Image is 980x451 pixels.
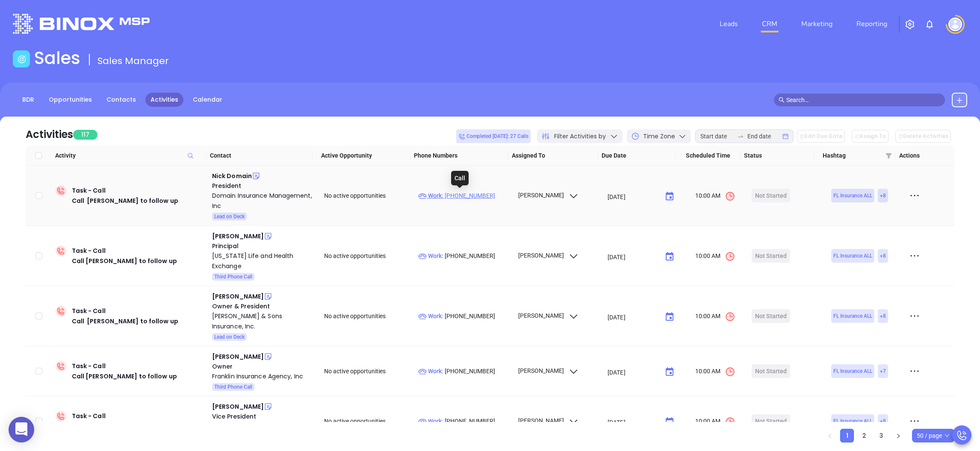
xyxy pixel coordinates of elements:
[324,416,411,426] div: No active opportunities
[695,311,735,322] span: 10:00 AM
[643,132,675,141] span: Time Zone
[798,15,836,32] a: Marketing
[833,191,872,200] span: FL Insurance ALL
[841,429,853,442] a: 1
[212,291,264,302] div: [PERSON_NAME]
[207,146,313,166] th: Contact
[212,171,252,181] div: Nick Domain
[891,429,905,442] button: right
[924,19,935,29] img: iconNotification
[212,190,313,211] a: Domain Insurance Management, Inc
[324,366,411,376] div: No active opportunities
[823,151,882,160] span: Hashtag
[212,371,313,381] a: Franklin Insurance Agency, Inc
[716,15,741,32] a: Leads
[214,332,245,342] span: Lead on Deck
[72,361,177,381] div: Task - Call
[26,127,73,142] div: Activities
[458,132,528,141] span: Completed [DATE]: 27 Calls
[608,368,658,376] input: MM/DD/YYYY
[517,417,579,424] span: [PERSON_NAME]
[212,362,313,371] div: Owner
[895,130,951,143] button: Delete Activities
[896,433,901,439] span: right
[695,366,735,377] span: 10:00 AM
[833,416,872,426] span: FL Insurance ALL
[418,252,443,259] span: Work :
[695,251,735,262] span: 10:00 AM
[13,14,150,34] img: logo
[661,248,678,265] button: Choose date, selected date is Aug 11, 2025
[517,192,579,199] span: [PERSON_NAME]
[737,133,744,140] span: to
[418,368,443,375] span: Work :
[313,146,410,166] th: Active Opportunity
[891,429,905,442] li: Next Page
[797,130,845,143] button: Edit Due Date
[188,93,227,107] a: Calendar
[833,251,872,261] span: FL Insurance ALL
[73,130,97,140] span: 117
[857,429,871,442] li: 2
[823,429,837,442] li: Previous Page
[779,97,785,103] span: search
[875,429,888,442] a: 3
[676,146,741,166] th: Scheduled Time
[72,256,177,266] div: Call [PERSON_NAME] to follow up
[517,367,579,374] span: [PERSON_NAME]
[17,93,39,107] a: BDR
[212,412,313,421] div: Vice President
[324,311,411,321] div: No active opportunities
[880,191,886,200] span: + 8
[747,132,781,141] input: End date
[608,313,658,321] input: MM/DD/YYYY
[324,191,411,200] div: No active opportunities
[72,371,177,381] div: Call [PERSON_NAME] to follow up
[755,249,787,263] div: Not Started
[451,171,469,185] div: Call
[700,132,734,141] input: Start date
[324,251,411,261] div: No active opportunities
[145,93,183,107] a: Activities
[212,251,313,271] a: [US_STATE] Life and Health Exchange
[517,312,579,319] span: [PERSON_NAME]
[214,272,252,281] span: Third Phone Call
[896,146,945,166] th: Actions
[55,151,203,160] span: Activity
[661,363,678,381] button: Choose date, selected date is Aug 11, 2025
[661,308,678,325] button: Choose date, selected date is Aug 11, 2025
[874,429,888,442] li: 3
[786,95,940,105] input: Search…
[212,351,264,362] div: [PERSON_NAME]
[212,311,313,331] a: [PERSON_NAME] & Sons Insurance, Inc.
[608,418,658,426] input: MM/DD/YYYY
[72,196,178,206] div: Call [PERSON_NAME] to follow up
[97,54,169,67] span: Sales Manager
[418,311,510,321] p: [PHONE_NUMBER]
[418,418,443,425] span: Work :
[418,191,510,200] p: [PHONE_NUMBER]
[695,191,735,202] span: 10:00 AM
[833,366,872,376] span: FL Insurance ALL
[755,414,787,428] div: Not Started
[759,15,781,32] a: CRM
[212,302,313,311] div: Owner & President
[101,93,141,107] a: Contacts
[212,421,313,431] a: [PERSON_NAME] Insurance
[418,416,510,426] p: [PHONE_NUMBER]
[833,311,872,321] span: FL Insurance ALL
[608,192,658,201] input: MM/DD/YYYY
[912,429,954,442] div: Page Size
[880,251,886,261] span: + 8
[554,132,606,141] span: Filter Activities by
[598,146,676,166] th: Due Date
[741,146,814,166] th: Status
[72,421,145,431] div: Call Dusty to follow up
[608,252,658,261] input: MM/DD/YYYY
[72,411,145,431] div: Task - Call
[880,416,886,426] span: + 8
